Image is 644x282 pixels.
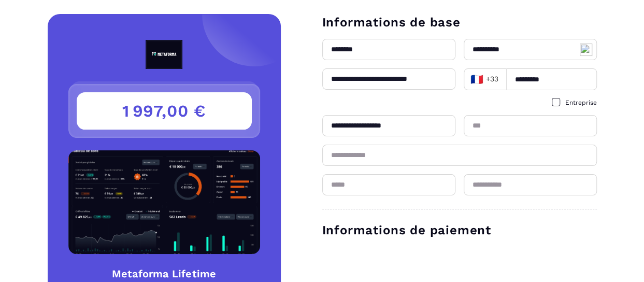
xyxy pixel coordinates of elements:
[322,222,597,238] h3: Informations de paiement
[580,44,592,56] img: npw-badge-icon-locked.svg
[77,92,252,130] h3: 1 997,00 €
[470,72,483,87] span: 🇫🇷
[565,99,597,106] span: Entreprise
[501,72,503,87] input: Search for option
[122,40,207,69] img: logo
[470,72,499,87] span: +33
[68,150,260,254] img: Product Image
[322,14,597,31] h3: Informations de base
[68,266,260,281] h4: Metaforma Lifetime
[464,68,506,90] div: Search for option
